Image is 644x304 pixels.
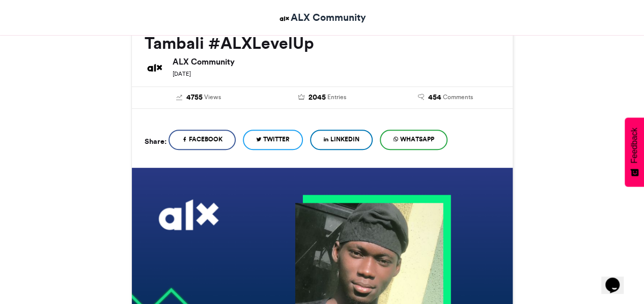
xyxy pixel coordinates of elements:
img: website_grey.svg [16,26,24,35]
button: Feedback - Show survey [625,117,644,187]
a: 2045 Entries [268,92,376,103]
a: WhatsApp [380,130,447,150]
span: WhatsApp [400,135,434,144]
iframe: chat widget [601,263,634,294]
span: Views [204,93,221,102]
span: Facebook [189,135,222,144]
a: Facebook [169,130,236,150]
span: 2045 [308,92,325,103]
img: tab_keywords_by_traffic_grey.svg [101,59,109,67]
span: 454 [428,92,441,103]
img: logo_orange.svg [16,16,24,24]
div: v 4.0.25 [29,16,50,24]
span: Twitter [263,135,290,144]
small: [DATE] [173,70,191,77]
h2: Tambali #ALXLevelUp [145,34,500,52]
span: LinkedIn [330,135,359,144]
a: Twitter [243,130,303,150]
a: LinkedIn [310,130,373,150]
img: tab_domain_overview_orange.svg [27,59,36,67]
span: Comments [443,93,473,102]
div: Keywords by Traffic [113,60,172,67]
span: Feedback [630,128,639,163]
div: Domain Overview [39,60,91,67]
h6: ALX Community [173,57,500,66]
h5: Share: [145,135,166,148]
span: Entries [327,93,346,102]
img: ALX Community [278,12,291,25]
a: ALX Community [278,10,366,25]
span: 4755 [186,92,203,103]
div: Domain: [DOMAIN_NAME] [26,26,112,35]
img: ALX Community [145,57,165,78]
a: 454 Comments [391,92,500,103]
a: 4755 Views [145,92,253,103]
